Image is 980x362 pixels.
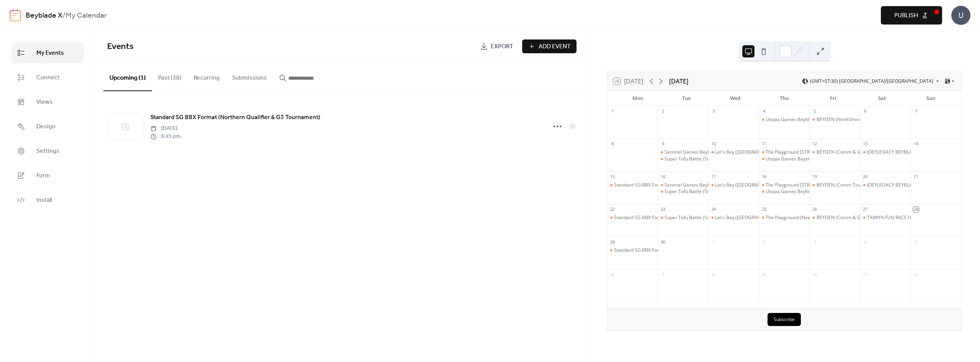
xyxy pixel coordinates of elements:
div: Let's Bey ([GEOGRAPHIC_DATA]) [715,149,785,156]
span: Standard SG BBX Format (Northern Qualifier & G3 Tournament) [150,113,320,122]
div: Sentinel Games Beyblade X (Bishan) [658,149,708,156]
button: Past (38) [152,62,188,90]
div: Sentinel Games Beyblade X (Bishan) [665,149,742,156]
div: Utopia Games Beyblade (Bishan) [766,188,836,195]
span: Publish [894,11,918,20]
a: Beyblade X [26,8,62,23]
a: Form [11,165,84,186]
div: Utopia Games Beyblade (Bishan) [759,156,809,162]
span: Install [36,196,52,205]
div: 7 [660,272,666,277]
div: 4 [862,239,868,245]
div: JOEYLEGACY BEYBLADE TOURNEY [860,182,911,188]
div: Standard SG BBX Format (Northern Qualifier & G3 Tournament) [607,247,658,254]
div: Thu [760,91,809,106]
div: 2 [761,239,767,245]
button: Publish [881,6,942,25]
button: Upcoming (1) [103,62,152,91]
div: 20 [862,174,868,179]
div: Let's Bey (Canberra) [708,149,759,156]
div: 16 [660,174,666,179]
div: 9 [660,141,666,147]
div: Standard SG BBX Format (Comm & G3 Tournament) [607,182,658,188]
div: 28 [913,206,919,212]
div: JOEYLEGACY BEYBLADE TOURNEY [867,182,941,188]
div: Super Tofu Battle (Sim Drive) [665,156,727,162]
span: Connect [36,73,60,82]
div: 10 [710,141,716,147]
div: The Playground 217 Henderson Road [759,149,809,156]
div: 25 [761,206,767,212]
span: (GMT+07:30) [GEOGRAPHIC_DATA]/[GEOGRAPHIC_DATA] [810,79,933,84]
span: Export [491,42,513,51]
div: 3 [710,108,716,114]
div: 27 [862,206,868,212]
div: 22 [609,206,615,212]
div: Fri [808,91,857,106]
span: 6:45 pm [150,133,181,141]
div: 17 [710,174,716,179]
div: 2 [660,108,666,114]
div: 5 [812,108,818,114]
div: 7 [913,108,919,114]
div: JOEYLEGACY BEYBLADE TOURNEY [860,149,911,156]
div: Mon [613,91,662,106]
span: My Events [36,49,64,58]
div: Standard SG BBX Format (Comm & G3 Tournament) [614,215,725,221]
div: 24 [710,206,716,212]
div: Wed [711,91,760,106]
div: 1 [710,239,716,245]
div: Super Tofu Battle (Sim Drive) [665,188,727,195]
img: logo [10,9,21,21]
span: Settings [36,147,59,156]
a: Design [11,116,84,137]
div: 23 [660,206,666,212]
a: Connect [11,67,84,88]
div: Super Tofu Battle (Sim Drive) [658,215,708,221]
div: Let's Bey (Canberra) [708,182,759,188]
div: The Playground (Nee Soon Central CC) [759,215,809,221]
div: 3 [812,239,818,245]
div: 5 [913,239,919,245]
div: BEYDEN (Comm & G3 Tournament) [817,215,892,221]
div: BEYDEN (Comm Tournament) [810,182,860,188]
div: 1 [609,108,615,114]
div: 14 [913,141,919,147]
a: Settings [11,141,84,161]
span: Form [36,171,50,180]
div: Super Tofu Battle (Sim Drive) [665,215,727,221]
div: Standard SG BBX Format (Comm & G3 Tournament) [607,215,658,221]
div: 6 [609,272,615,277]
span: Events [107,38,134,55]
button: Subscribe [768,313,801,326]
div: [DATE] [669,77,688,86]
div: 11 [761,141,767,147]
button: Add Event [522,39,577,53]
div: 8 [609,141,615,147]
div: Sentinel Games Beyblade X (Bishan) [658,182,708,188]
div: 26 [812,206,818,212]
a: My Events [11,43,84,63]
span: Views [36,98,53,107]
div: 19 [812,174,818,179]
div: 18 [761,174,767,179]
a: Views [11,92,84,112]
div: Sat [857,91,906,106]
div: 21 [913,174,919,179]
div: Utopia Games Beyblade (Bishan) [766,156,836,162]
div: Sun [906,91,955,106]
span: Add Event [539,42,571,51]
div: 9 [761,272,767,277]
div: BEYDEN (Comm Tournament) [817,182,880,188]
div: TAMIYA FUN RACE (WoodGrove RN Zone 4) [867,215,959,221]
div: JOEYLEGACY BEYBLADE TOURNEY [867,149,941,156]
div: Let's Bey (Canberra) [708,215,759,221]
div: 13 [862,141,868,147]
div: The Playground 217 Henderson Road [759,182,809,188]
div: Tue [662,91,711,106]
div: Let's Bey ([GEOGRAPHIC_DATA]) [715,182,785,188]
div: BEYDEN (NorthShore) [817,116,864,123]
a: Export [474,39,519,53]
div: The Playground [STREET_ADDRESS][PERSON_NAME] [766,182,878,188]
